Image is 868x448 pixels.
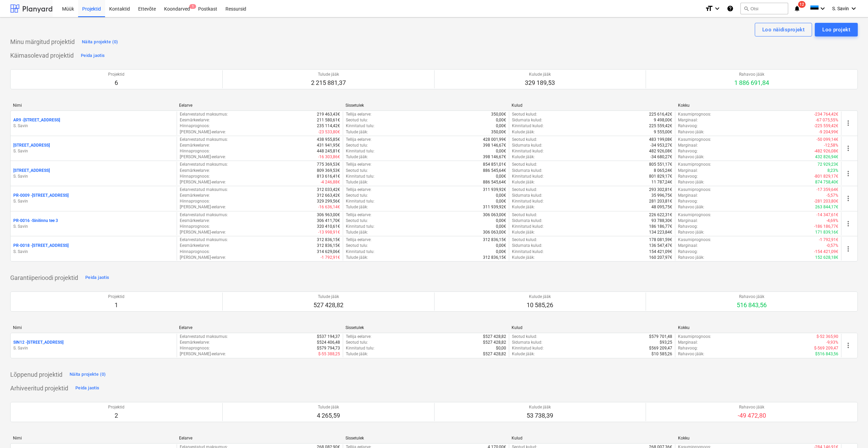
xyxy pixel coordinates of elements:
p: 482 926,08€ [649,148,672,154]
span: more_vert [844,119,852,127]
p: 0,00€ [496,218,506,224]
p: [PERSON_NAME]-eelarve : [180,179,226,185]
p: Tulude jääk [313,294,343,300]
p: Rahavoo jääk : [678,229,704,235]
i: Abikeskus [727,4,734,13]
p: SIN12 - [STREET_ADDRESS] [13,340,63,345]
p: Kasumiprognoos : [678,334,711,340]
p: Tulude jääk : [346,129,368,135]
p: Eelarvestatud maksumus : [180,212,228,218]
p: Rahavoog : [678,198,698,204]
p: S. Savin [13,345,174,351]
p: Seotud tulu : [346,117,368,123]
p: 1 886 691,84 [734,79,769,87]
p: S. Savin [13,148,174,154]
button: Loo näidisprojekt [755,23,812,36]
div: Kokku [678,325,839,330]
p: $-52 365,90 [816,334,838,340]
p: 516 843,56 [737,301,767,309]
span: more_vert [844,169,852,178]
p: 886 545,64€ [483,168,506,174]
p: [PERSON_NAME]-eelarve : [180,204,226,210]
p: 306 963,00€ [317,212,340,218]
p: -1 792,91€ [819,237,838,243]
div: AR9 -[STREET_ADDRESS]S. Savin [13,117,174,129]
p: 11 787,24€ [651,179,672,185]
p: 448 245,81€ [317,148,340,154]
p: 0,00€ [496,243,506,249]
p: 398 146,67€ [483,143,506,148]
button: Peida jaotis [84,272,111,283]
p: 293 302,81€ [649,187,672,193]
p: 432 826,94€ [815,154,838,160]
p: 428 001,99€ [483,137,506,143]
p: 350,00€ [491,111,506,117]
p: 314 629,06€ [317,249,340,255]
p: Eesmärkeelarve : [180,168,210,174]
p: [PERSON_NAME]-eelarve : [180,229,226,235]
iframe: Chat Widget [834,415,868,448]
p: Eesmärkeelarve : [180,218,210,224]
p: 312 836,15€ [317,237,340,243]
div: Kulud [512,325,672,330]
p: 136 547,47€ [649,243,672,249]
p: Seotud kulud : [512,187,537,193]
p: 0,00€ [496,148,506,154]
p: Seotud kulud : [512,212,537,218]
span: more_vert [844,194,852,203]
p: Rahavoo jääk : [678,204,704,210]
p: 329 299,56€ [317,198,340,204]
p: -67 075,55% [816,117,838,123]
p: 311 939,92€ [483,204,506,210]
p: Seotud kulud : [512,162,537,167]
p: 154 421,09€ [649,249,672,255]
p: Tulude jääk [311,72,346,77]
p: Marginaal : [678,243,698,249]
p: Rahavoo jääk : [678,179,704,185]
p: Eelarvestatud maksumus : [180,111,228,117]
p: -281 203,80€ [814,198,838,204]
p: 483 199,08€ [649,137,672,143]
div: [STREET_ADDRESS]S. Savin [13,143,174,154]
p: 306 063,00€ [483,212,506,218]
button: Peida jaotis [74,383,101,394]
p: Hinnaprognoos : [180,345,210,351]
p: Eelarvestatud maksumus : [180,237,228,243]
p: 235 114,42€ [317,123,340,129]
p: 306 063,00€ [483,229,506,235]
p: 178 081,59€ [649,237,672,243]
p: Kinnitatud tulu : [346,224,374,229]
p: Sidumata kulud : [512,117,542,123]
p: Kinnitatud tulu : [346,249,374,255]
i: keyboard_arrow_down [713,4,721,13]
p: 0,00€ [496,117,506,123]
p: -14 347,61€ [816,212,838,218]
p: Kinnitatud kulud : [512,174,544,179]
p: -234 764,42€ [814,111,838,117]
p: Kinnitatud kulud : [512,123,544,129]
p: 0,00€ [496,193,506,198]
div: [STREET_ADDRESS]S. Savin [13,168,174,179]
p: S. Savin [13,174,174,179]
p: Rahavoo jääk [734,72,769,77]
p: 226 622,31€ [649,212,672,218]
p: Tulude jääk : [346,179,368,185]
p: Rahavoo jääk : [678,154,704,160]
p: 0,00€ [496,224,506,229]
div: Kokku [678,103,839,108]
p: 219 463,43€ [317,111,340,117]
div: Nimi [13,325,174,330]
p: Rahavoog : [678,174,698,179]
p: 9 498,00€ [654,117,672,123]
p: Kasumiprognoos : [678,162,711,167]
p: 527 428,82 [313,301,343,309]
p: Kulude jääk : [512,204,535,210]
p: Seotud tulu : [346,143,368,148]
p: -4 246,88€ [321,179,340,185]
div: Sissetulek [345,325,506,330]
p: Seotud kulud : [512,111,537,117]
p: 93 788,30€ [651,218,672,224]
p: 813 616,41€ [317,174,340,179]
p: Garantiiperioodi projektid [10,274,78,282]
span: more_vert [844,245,852,253]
